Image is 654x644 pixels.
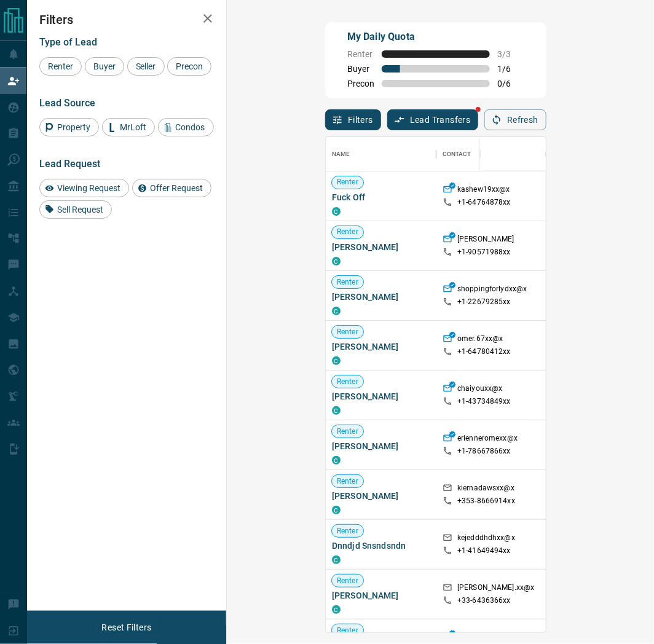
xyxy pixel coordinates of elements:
p: My Daily Quota [347,29,524,44]
p: omer.67xx@x [457,334,503,347]
div: Property [39,118,99,136]
p: chaiyouxx@x [457,383,502,396]
p: +1- 43734849xx [457,396,511,407]
span: [PERSON_NAME] [332,390,430,402]
span: Renter [332,327,363,337]
span: Renter [332,426,363,437]
span: Renter [332,227,363,237]
div: condos.ca [332,356,341,365]
span: Seller [132,61,160,71]
p: kashew19xx@x [457,184,510,197]
span: [PERSON_NAME] [332,490,430,502]
h2: Filters [39,12,214,27]
p: kejedddhdhxx@x [457,533,515,546]
div: Contact [443,137,471,171]
span: Fuck Off [332,191,430,203]
div: Buyer [85,57,124,76]
span: Renter [332,626,363,636]
div: condos.ca [332,257,341,265]
span: [PERSON_NAME] [332,241,430,253]
span: Buyer [347,64,374,74]
span: Condos [171,122,210,132]
div: condos.ca [332,605,341,614]
span: [PERSON_NAME] [332,340,430,353]
p: +1- 64780412xx [457,347,511,357]
span: [PERSON_NAME] [332,589,430,602]
span: Offer Request [146,183,207,193]
div: condos.ca [332,456,341,465]
p: +1- 64764878xx [457,197,511,208]
p: +1- 90571988xx [457,247,511,257]
div: condos.ca [332,406,341,415]
span: Renter [332,476,363,487]
p: +1- 22679285xx [457,297,511,307]
span: Property [53,122,95,132]
p: [PERSON_NAME].xx@x [457,583,534,595]
p: +353- 8666914xx [457,496,515,506]
span: Renter [332,277,363,288]
p: +1- 78667866xx [457,446,511,457]
div: condos.ca [332,506,341,514]
span: Renter [332,177,363,187]
span: 0 / 6 [497,79,524,88]
span: 1 / 6 [497,64,524,74]
span: Renter [332,526,363,536]
button: Refresh [484,109,546,130]
button: Reset Filters [93,617,159,638]
span: Dnndjd Snsndsndn [332,540,430,552]
span: Viewing Request [53,183,125,193]
span: Renter [44,61,77,71]
p: erienneromexx@x [457,433,518,446]
button: Filters [325,109,381,130]
span: Renter [332,377,363,387]
span: Sell Request [53,205,108,214]
span: Buyer [89,61,120,71]
span: MrLoft [116,122,151,132]
span: Precon [171,61,207,71]
button: Lead Transfers [387,109,479,130]
div: Offer Request [132,179,211,197]
div: Name [332,137,350,171]
span: 3 / 3 [497,49,524,59]
span: Precon [347,79,374,88]
div: condos.ca [332,207,341,216]
span: [PERSON_NAME] [332,440,430,452]
span: [PERSON_NAME] [332,291,430,303]
div: condos.ca [332,556,341,564]
div: Precon [167,57,211,76]
span: Renter [332,576,363,586]
div: Renter [39,57,82,76]
div: Sell Request [39,200,112,219]
div: condos.ca [332,307,341,315]
span: Lead Request [39,158,100,170]
p: shoppingforlydxx@x [457,284,527,297]
span: Type of Lead [39,36,97,48]
p: +1- 41649494xx [457,546,511,556]
div: MrLoft [102,118,155,136]
div: Condos [158,118,214,136]
p: kiernadawsxx@x [457,483,514,496]
p: [PERSON_NAME] [457,234,514,247]
div: Viewing Request [39,179,129,197]
div: Seller [127,57,165,76]
div: Name [326,137,436,171]
span: Lead Source [39,97,95,109]
p: +33- 6436366xx [457,595,511,606]
span: Renter [347,49,374,59]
